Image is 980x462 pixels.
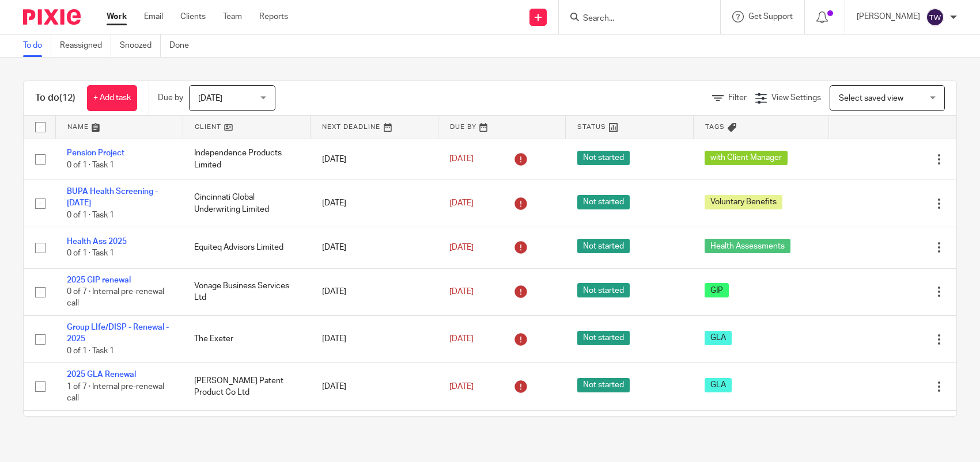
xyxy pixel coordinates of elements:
span: [DATE] [449,243,474,251]
span: Not started [577,195,630,209]
span: 0 of 1 · Task 1 [67,347,114,355]
span: Not started [577,331,630,345]
span: Health Assessments [705,239,790,253]
span: [DATE] [449,199,474,207]
span: Filter [728,94,747,102]
td: Vonage Business Services Ltd [183,268,310,315]
span: Tags [705,124,725,130]
span: Select saved view [839,94,903,102]
a: Snoozed [120,35,161,57]
td: Equiteq Advisors Limited [183,227,310,268]
h1: To do [35,92,75,104]
a: Group LIfe/DISP - Renewal - 2025 [67,323,169,343]
span: with Client Manager [705,151,788,165]
span: [DATE] [449,383,474,391]
td: Cincinnati Global Underwriting Limited [183,180,310,227]
span: [DATE] [449,335,474,343]
a: Reassigned [60,35,111,57]
a: Work [107,11,127,22]
span: GLA [705,331,732,345]
span: Not started [577,151,630,165]
a: Done [169,35,198,57]
a: Health Ass 2025 [67,238,127,246]
a: Team [223,11,242,22]
a: Reports [259,11,288,22]
td: [DATE] [311,410,438,457]
span: Not started [577,378,630,392]
span: (12) [59,93,75,102]
a: BUPA Health Screening - [DATE] [67,188,158,207]
a: 2025 GLA Renewal [67,371,136,379]
td: Independence Products Limited [183,139,310,180]
p: [PERSON_NAME] [857,11,920,22]
span: 1 of 7 · Internal pre-renewal call [67,383,164,403]
p: Due by [158,92,183,104]
td: [DATE] [311,316,438,363]
span: [DATE] [449,288,474,296]
span: Get Support [748,13,793,21]
td: Equiteq Advisors Limited [183,410,310,457]
a: To do [23,35,51,57]
a: Pension Project [67,149,124,157]
span: View Settings [771,94,821,102]
span: Not started [577,283,630,297]
a: 2025 GIP renewal [67,276,131,284]
span: 0 of 1 · Task 1 [67,249,114,257]
span: 0 of 1 · Task 1 [67,211,114,219]
td: [DATE] [311,363,438,410]
span: [DATE] [449,155,474,163]
img: svg%3E [926,8,944,26]
span: 0 of 1 · Task 1 [67,161,114,169]
input: Search [582,14,686,24]
span: GLA [705,378,732,392]
span: GIP [705,283,729,297]
td: [DATE] [311,227,438,268]
a: + Add task [87,85,137,111]
span: Voluntary Benefits [705,195,782,209]
td: [DATE] [311,268,438,315]
img: Pixie [23,9,81,25]
a: Email [144,11,163,22]
a: Clients [180,11,206,22]
td: [DATE] [311,180,438,227]
td: [DATE] [311,139,438,180]
span: [DATE] [198,94,222,102]
span: Not started [577,239,630,253]
td: The Exeter [183,316,310,363]
td: [PERSON_NAME] Patent Product Co Ltd [183,363,310,410]
span: 0 of 7 · Internal pre-renewal call [67,288,164,308]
